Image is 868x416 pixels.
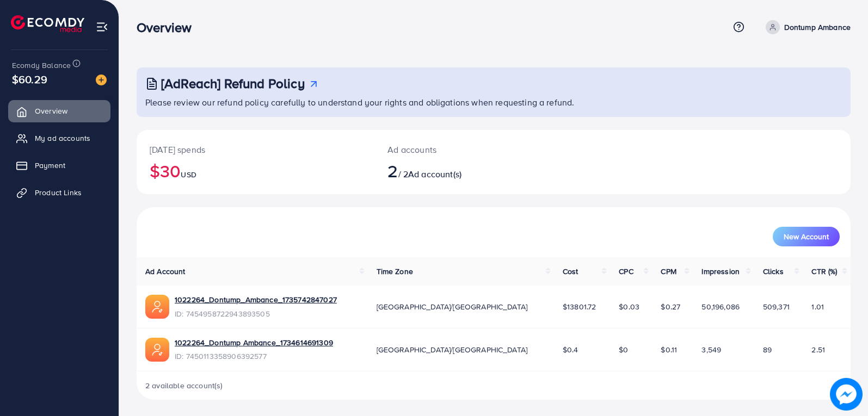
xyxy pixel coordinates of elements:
[784,233,829,240] span: New Account
[145,295,169,319] img: ic-ads-acc.e4c84228.svg
[619,344,628,355] span: $0
[701,344,721,355] span: 3,549
[175,294,337,305] a: 1022264_Dontump_Ambance_1735742847027
[35,105,67,116] span: Overview
[661,301,680,312] span: $0.27
[811,301,824,312] span: 1.01
[661,266,676,277] span: CPM
[145,266,186,277] span: Ad Account
[563,301,596,312] span: $13801.72
[773,227,840,246] button: New Account
[761,20,851,34] a: Dontump Ambance
[145,380,223,391] span: 2 available account(s)
[563,344,578,355] span: $0.4
[175,308,337,319] span: ID: 7454958722943893505
[12,60,71,71] span: Ecomdy Balance
[145,96,844,109] p: Please review our refund policy carefully to understand your rights and obligations when requesti...
[811,266,837,277] span: CTR (%)
[811,344,825,355] span: 2.51
[763,301,790,312] span: 509,371
[619,266,633,277] span: CPC
[150,143,361,156] p: [DATE] spends
[175,351,333,362] span: ID: 7450113358906392577
[145,338,169,362] img: ic-ads-acc.e4c84228.svg
[619,301,639,312] span: $0.03
[35,133,90,144] span: My ad accounts
[8,182,110,203] a: Product Links
[563,266,578,277] span: Cost
[96,21,108,33] img: menu
[784,21,851,34] p: Dontump Ambance
[181,169,196,180] span: USD
[161,76,305,91] h3: [AdReach] Refund Policy
[150,160,361,181] h2: $30
[137,20,200,35] h3: Overview
[377,344,528,355] span: [GEOGRAPHIC_DATA]/[GEOGRAPHIC_DATA]
[11,15,84,32] img: logo
[35,187,82,198] span: Product Links
[830,378,863,411] img: image
[96,74,107,85] img: image
[763,266,784,277] span: Clicks
[408,168,461,180] span: Ad account(s)
[35,160,65,171] span: Payment
[701,266,740,277] span: Impression
[377,266,413,277] span: Time Zone
[377,301,528,312] span: [GEOGRAPHIC_DATA]/[GEOGRAPHIC_DATA]
[387,143,540,156] p: Ad accounts
[8,100,110,122] a: Overview
[701,301,740,312] span: 50,196,086
[387,160,540,181] h2: / 2
[175,337,333,348] a: 1022264_Dontump Ambance_1734614691309
[387,158,398,183] span: 2
[12,71,47,87] span: $60.29
[661,344,677,355] span: $0.11
[8,127,110,149] a: My ad accounts
[763,344,772,355] span: 89
[8,154,110,176] a: Payment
